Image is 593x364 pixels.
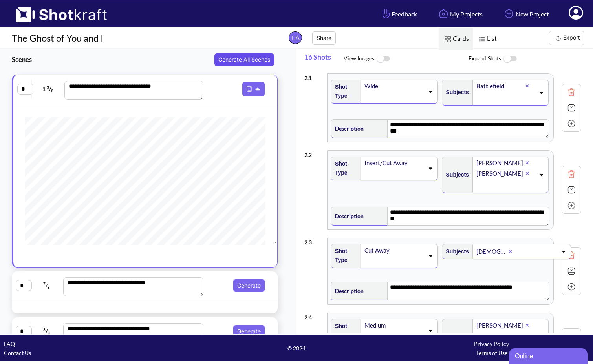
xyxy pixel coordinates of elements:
[214,53,274,66] button: Generate All Scenes
[32,325,61,338] span: /
[344,51,469,67] span: View Images
[47,85,49,89] span: 3
[394,339,589,348] div: Privacy Policy
[34,83,62,95] span: 1 /
[477,34,487,44] img: List Icon
[509,347,589,364] iframe: chat widget
[304,309,323,322] div: 2 . 4
[48,285,50,289] span: 8
[442,86,469,99] span: Subjects
[566,86,577,98] img: Trash Icon
[364,245,424,256] div: Cut Away
[289,31,302,44] span: HA
[439,28,473,50] span: Cards
[4,349,31,356] a: Contact Us
[244,84,254,94] img: Pdf Icon
[364,81,424,91] div: Wide
[43,281,46,286] span: 7
[374,51,392,67] img: ToggleOff Icon
[43,327,46,332] span: 3
[431,4,489,24] a: My Projects
[331,157,357,179] span: Shot Type
[331,245,357,267] span: Shot Type
[476,168,525,179] div: [PERSON_NAME]
[331,122,364,135] span: Description
[566,184,577,196] img: Expand Icon
[32,279,61,292] span: /
[331,284,364,297] span: Description
[304,146,323,159] div: 2 . 2
[566,265,577,277] img: Expand Icon
[549,31,584,45] button: Export
[304,234,323,247] div: 2 . 3
[442,331,469,344] span: Subjects
[501,51,519,67] img: ToggleOff Icon
[312,31,336,45] button: Share
[381,9,417,18] span: Feedback
[476,331,525,341] div: [PERSON_NAME]
[442,245,469,258] span: Subjects
[331,209,364,222] span: Description
[304,49,344,69] span: 16 Shots
[304,146,581,234] div: 2.2Shot TypeInsert/Cut AwaySubjects[PERSON_NAME][PERSON_NAME]Description**** **** **** **** **** ...
[437,7,450,20] img: Home Icon
[364,320,424,331] div: Medium
[394,348,589,357] div: Terms of Use
[473,28,501,50] span: List
[502,7,516,20] img: Add Icon
[553,33,563,43] img: Export Icon
[442,168,469,181] span: Subjects
[304,69,323,82] div: 2 . 1
[566,118,577,129] img: Add Icon
[51,88,53,93] span: 8
[331,80,357,102] span: Shot Type
[443,34,453,44] img: Card Icon
[364,158,424,168] div: Insert/Cut Away
[476,246,509,257] div: [DEMOGRAPHIC_DATA] Soldiers
[476,158,525,168] div: [PERSON_NAME]
[566,249,577,261] img: Trash Icon
[476,81,525,91] div: Battlefield
[12,55,212,64] h3: Scenes
[496,4,555,24] a: New Project
[233,279,265,292] button: Generate
[566,102,577,114] img: Expand Icon
[566,200,577,211] img: Add Icon
[199,344,394,353] span: © 2024
[4,340,15,347] a: FAQ
[48,331,50,335] span: 8
[566,331,577,342] img: Trash Icon
[233,325,265,338] button: Generate
[381,7,392,20] img: Hand Icon
[566,168,577,180] img: Trash Icon
[476,320,525,331] div: [PERSON_NAME]
[331,320,357,342] span: Shot Type
[566,281,577,293] img: Add Icon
